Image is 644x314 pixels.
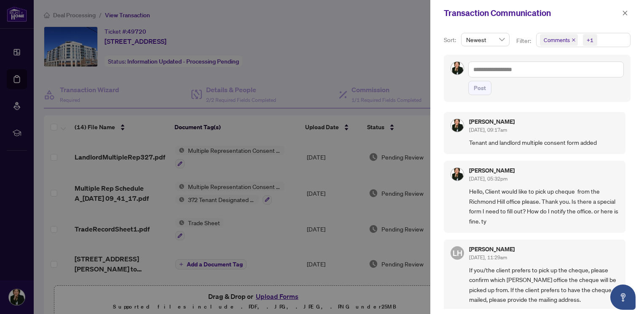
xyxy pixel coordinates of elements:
button: Open asap [610,285,636,310]
h5: [PERSON_NAME] [469,168,515,173]
span: Newest [466,33,504,46]
span: close [572,38,576,42]
button: Post [468,81,491,95]
span: LH [453,247,462,259]
img: Profile Icon [451,168,464,181]
img: Profile Icon [451,119,464,132]
p: Sort: [444,35,458,45]
h5: [PERSON_NAME] [469,246,515,252]
div: +1 [587,36,593,44]
img: Profile Icon [451,62,464,75]
span: Comments [540,34,578,46]
span: [DATE], 05:32pm [469,176,507,182]
span: Tenant and landlord multiple consent form added [469,138,619,147]
span: [DATE], 09:17am [469,127,507,133]
div: Transaction Communication [444,7,620,19]
p: Filter: [516,36,532,45]
span: Hello, Client would like to pick up cheque from the Richmond Hill office please. Thank you. Is th... [469,186,619,226]
span: Comments [544,36,570,44]
span: [DATE], 11:29am [469,254,507,261]
span: close [622,10,628,16]
h5: [PERSON_NAME] [469,119,515,125]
